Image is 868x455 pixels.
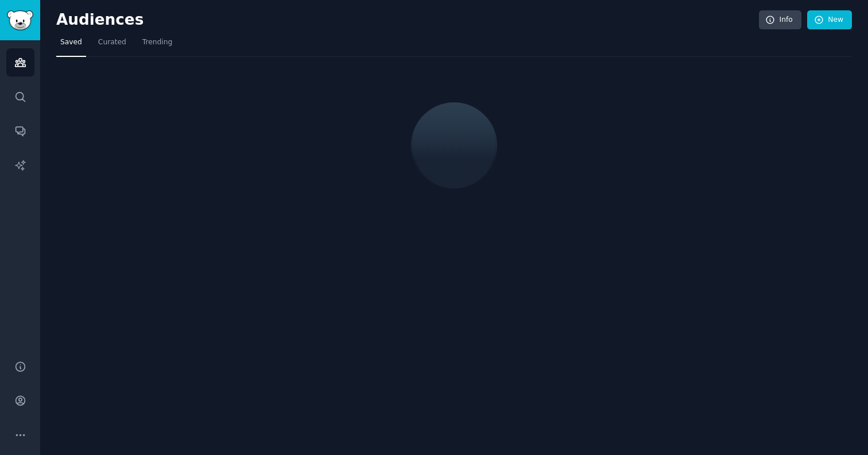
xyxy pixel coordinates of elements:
h2: Audiences [56,11,759,29]
span: Curated [98,37,126,48]
a: New [807,10,852,30]
a: Info [759,10,801,30]
span: Saved [60,37,82,48]
a: Saved [56,33,86,57]
a: Curated [94,33,130,57]
span: Trending [142,37,172,48]
a: Trending [138,33,176,57]
img: GummySearch logo [7,10,33,30]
